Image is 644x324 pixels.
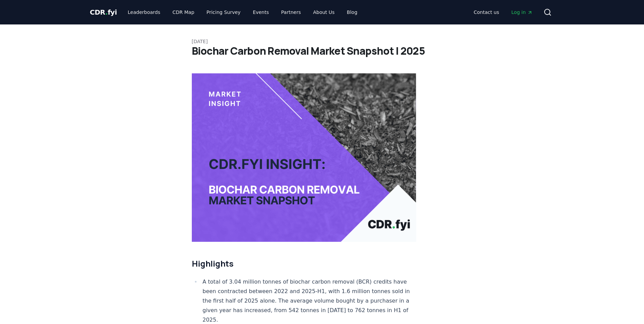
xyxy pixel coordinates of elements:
[308,6,340,18] a: About Us
[122,6,166,18] a: Leaderboards
[247,6,274,18] a: Events
[342,6,363,18] a: Blog
[192,73,417,242] img: blog post image
[192,45,453,57] h1: Biochar Carbon Removal Market Snapshot | 2025
[192,38,453,45] p: [DATE]
[276,6,306,18] a: Partners
[167,6,200,18] a: CDR Map
[90,8,117,16] span: CDR fyi
[506,6,538,18] a: Log in
[122,6,363,18] nav: Main
[468,6,504,18] a: Contact us
[511,9,532,16] span: Log in
[105,8,108,16] span: .
[468,6,538,18] nav: Main
[90,7,117,17] a: CDR.fyi
[201,6,246,18] a: Pricing Survey
[192,258,417,269] h2: Highlights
